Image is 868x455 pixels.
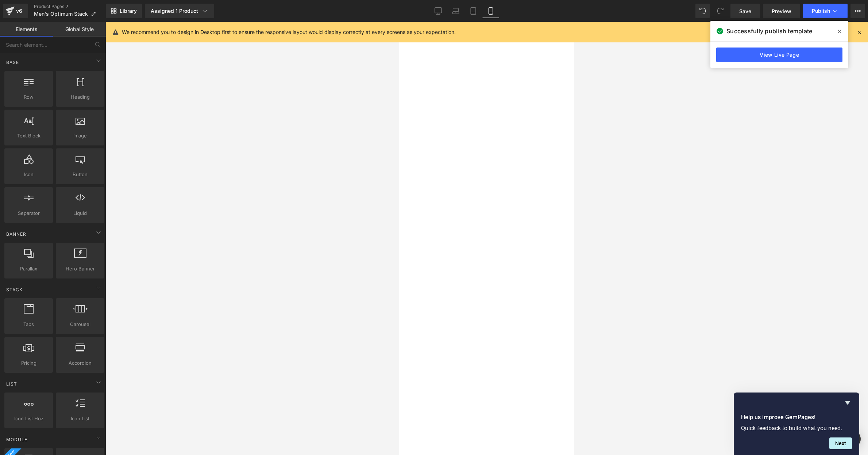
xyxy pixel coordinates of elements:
span: Men's Optimum Stack [34,11,88,17]
span: Row [7,93,51,101]
span: Icon List [58,415,102,422]
span: Button [58,171,102,178]
button: Next question [829,437,852,449]
span: Stack [5,286,23,293]
span: Icon List Hoz [7,415,51,422]
a: Desktop [429,4,447,18]
button: More [850,4,865,18]
button: Publish [803,4,848,18]
iframe: To enrich screen reader interactions, please activate Accessibility in Grammarly extension settings [399,22,574,455]
button: Undo [695,4,710,18]
h2: Help us improve GemPages! [741,413,852,422]
span: Banner [5,231,27,238]
span: Publish [812,8,830,14]
span: Hero Banner [58,265,102,273]
a: Mobile [482,4,499,18]
span: List [5,380,18,387]
a: Product Pages [34,4,106,10]
span: Separator [7,209,51,217]
span: Parallax [7,265,51,273]
div: Help us improve GemPages! [741,398,852,449]
span: Tabs [7,321,51,328]
span: Preview [772,7,791,15]
a: v6 [3,4,28,18]
a: New Library [106,4,142,18]
div: v6 [15,6,24,16]
span: Library [120,8,137,14]
p: Quick feedback to build what you need. [741,425,852,432]
span: Icon [7,171,51,178]
span: Liquid [58,209,102,217]
span: Successfully publish template [726,27,812,35]
button: Redo [713,4,728,18]
p: We recommend you to design in Desktop first to ensure the responsive layout would display correct... [122,28,456,36]
a: Laptop [447,4,464,18]
span: Accordion [58,359,102,367]
div: Assigned 1 Product [151,7,208,15]
span: Pricing [7,359,51,367]
span: Carousel [58,321,102,328]
a: Preview [763,4,800,18]
a: Global Style [53,22,106,37]
a: View Live Page [716,48,842,62]
span: Image [58,132,102,140]
span: Module [5,436,28,443]
span: Text Block [7,132,51,140]
span: Base [5,59,20,66]
span: Save [739,7,751,15]
a: Tablet [464,4,482,18]
span: Heading [58,93,102,101]
button: Hide survey [843,398,852,407]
